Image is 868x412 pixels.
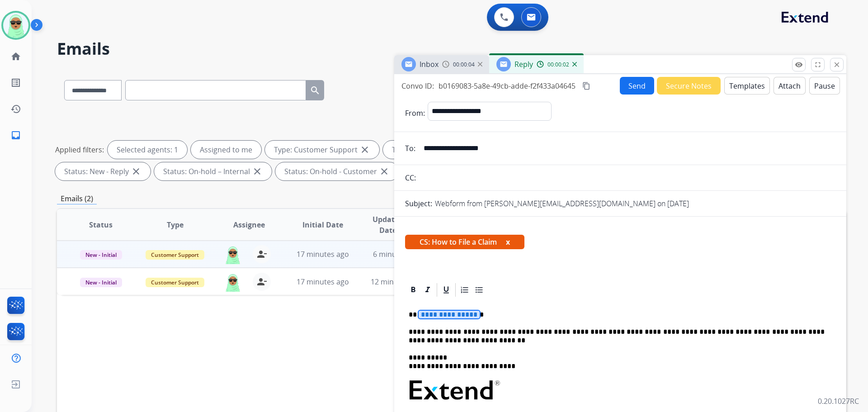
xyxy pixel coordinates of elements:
span: Customer Support [146,250,204,260]
mat-icon: content_copy [582,82,590,90]
mat-icon: history [10,104,21,114]
button: x [506,237,510,247]
p: From: [405,108,425,118]
div: Assigned to me [191,141,261,159]
span: Reply [514,59,533,69]
div: Status: On-hold – Internal [154,162,272,180]
div: Italic [421,283,434,297]
p: Emails (2) [57,193,97,204]
p: Applied filters: [55,144,104,155]
mat-icon: inbox [10,130,21,141]
span: New - Initial [80,278,122,287]
mat-icon: close [252,166,263,177]
img: agent-avatar [224,273,242,292]
mat-icon: fullscreen [814,61,822,69]
button: Pause [809,77,840,95]
mat-icon: list_alt [10,77,21,88]
button: Send [620,77,654,95]
mat-icon: person_remove [256,276,267,287]
mat-icon: home [10,51,21,62]
span: 17 minutes ago [297,249,349,259]
span: Customer Support [146,278,204,287]
span: Assignee [233,219,265,230]
div: Bold [406,283,420,297]
span: 6 minutes ago [373,249,421,259]
p: Webform from [PERSON_NAME][EMAIL_ADDRESS][DOMAIN_NAME] on [DATE] [435,198,689,209]
button: Templates [724,77,770,95]
mat-icon: close [833,61,841,69]
h2: Emails [57,40,846,58]
div: Bullet List [472,283,486,297]
span: Inbox [420,59,439,69]
span: Initial Date [302,219,343,230]
span: 00:00:02 [547,61,569,68]
div: Type: Customer Support [265,141,379,159]
p: To: [405,143,415,154]
span: Type [167,219,184,230]
span: CS: How to File a Claim [405,235,524,249]
button: Secure Notes [657,77,721,95]
mat-icon: remove_red_eye [795,61,803,69]
p: CC: [405,172,416,183]
div: Underline [439,283,453,297]
span: 17 minutes ago [297,277,349,287]
span: New - Initial [80,250,122,260]
mat-icon: close [359,144,370,155]
img: avatar [3,13,28,38]
p: Subject: [405,198,432,209]
p: 0.20.1027RC [818,396,859,407]
span: 12 minutes ago [371,277,423,287]
p: Convo ID: [401,81,434,91]
div: Status: New - Reply [55,162,151,180]
span: b0169083-5a8e-49cb-adde-f2f433a04645 [439,81,576,91]
mat-icon: person_remove [256,249,267,260]
button: Attach [774,77,806,95]
span: Updated Date [368,214,409,236]
div: Type: Shipping Protection [383,141,501,159]
div: Ordered List [458,283,472,297]
mat-icon: search [310,85,321,96]
mat-icon: close [131,166,142,177]
div: Status: On-hold - Customer [275,162,399,180]
span: Status [89,219,113,230]
mat-icon: close [379,166,390,177]
span: 00:00:04 [453,61,475,68]
div: Selected agents: 1 [108,141,187,159]
img: agent-avatar [224,245,242,264]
